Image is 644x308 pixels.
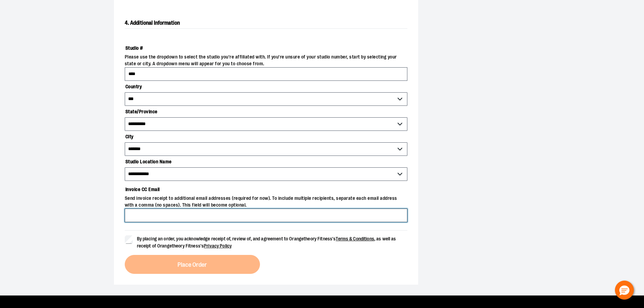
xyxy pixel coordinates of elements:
[125,156,407,167] label: Studio Location Name
[615,281,634,300] button: Hello, have a question? Let’s chat.
[125,131,407,142] label: City
[125,81,407,92] label: Country
[125,106,407,117] label: State/Province
[125,54,407,67] span: Please use the dropdown to select the studio you're affiliated with. If you're unsure of your stu...
[125,42,407,54] label: Studio #
[125,184,407,195] label: Invoice CC Email
[336,236,374,241] a: Terms & Conditions
[204,243,232,248] a: Privacy Policy
[125,195,407,209] span: Send invoice receipt to additional email addresses (required for now). To include multiple recipi...
[137,236,396,248] span: By placing an order, you acknowledge receipt of, review of, and agreement to Orangetheory Fitness...
[125,18,407,29] h2: 4. Additional Information
[125,235,133,243] input: By placing an order, you acknowledge receipt of, review of, and agreement to Orangetheory Fitness...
